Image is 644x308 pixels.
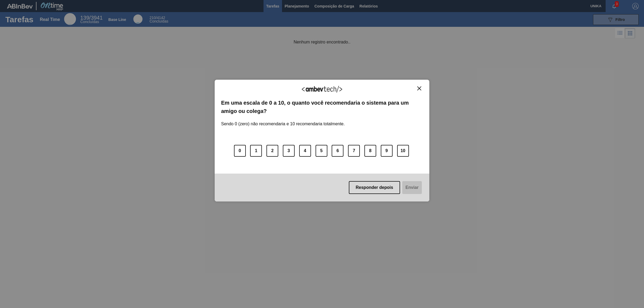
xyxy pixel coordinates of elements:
button: 7 [348,145,360,157]
button: 5 [316,145,327,157]
button: 3 [283,145,295,157]
button: 6 [332,145,343,157]
button: Responder depois [349,181,400,194]
button: 9 [381,145,393,157]
label: Em uma escala de 0 a 10, o quanto você recomendaria o sistema para um amigo ou colega? [221,99,423,115]
button: 1 [250,145,262,157]
button: 0 [234,145,246,157]
button: 4 [299,145,311,157]
img: Close [417,86,421,90]
button: Close [416,86,423,91]
img: Logo Ambevtech [302,86,342,93]
button: 10 [397,145,409,157]
button: 2 [266,145,278,157]
button: 8 [364,145,376,157]
label: Sendo 0 (zero) não recomendaria e 10 recomendaria totalmente. [221,115,345,126]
